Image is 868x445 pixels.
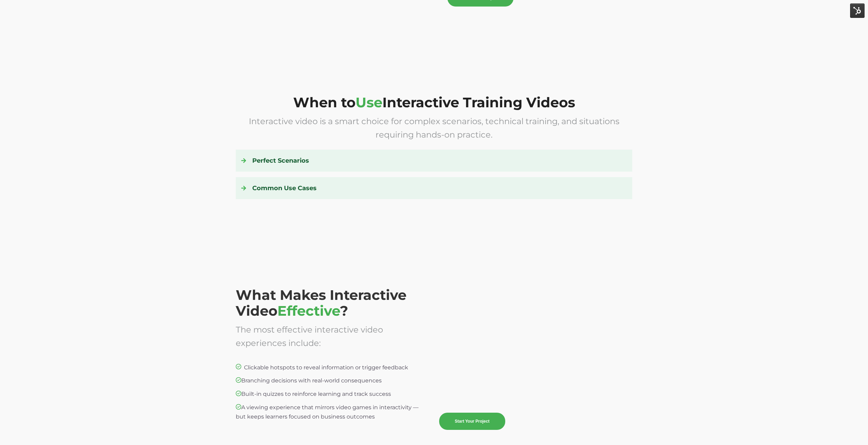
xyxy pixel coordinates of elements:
[277,302,340,319] span: Effective
[236,404,419,420] span: A viewing experience that mirrors video games in interactivity — but keeps learners focused on bu...
[439,413,505,430] a: Start Your Project
[249,116,620,140] span: Interactive video is a smart choice for complex scenarios, technical training, and situations req...
[236,325,383,348] span: The most effective interactive video experiences include:
[241,155,627,166] h4: Perfect Scenarios
[356,94,382,111] span: Use
[439,291,632,400] iframe: William & Lauren
[236,391,391,397] span: Built-in quizzes to reinforce learning and track success
[241,183,627,194] h4: Common Use Cases
[850,3,865,18] img: HubSpot Tools Menu Toggle
[293,94,575,111] span: When to Interactive Training Videos
[236,286,406,319] span: What Makes Interactive Video ?
[236,377,382,384] span: Branching decisions with real-world consequences
[244,364,408,371] span: Clickable hotspots to reveal information or trigger feedback
[455,419,489,424] span: Start Your Project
